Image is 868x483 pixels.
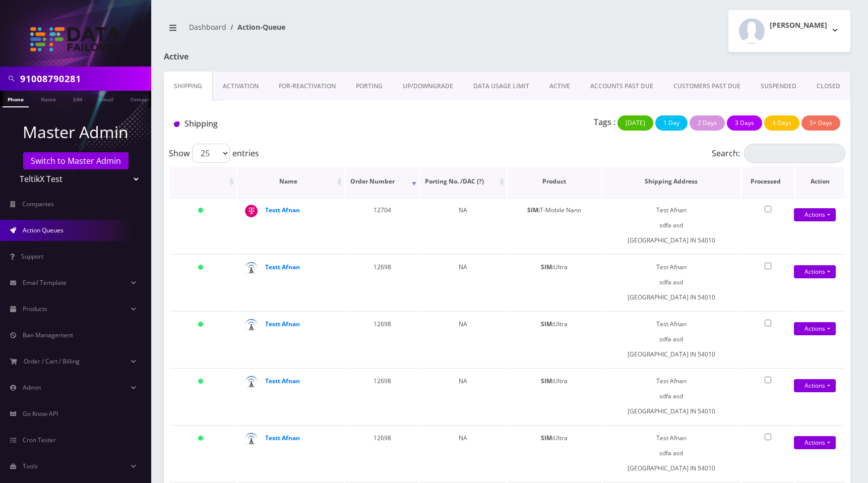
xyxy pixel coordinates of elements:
[751,72,807,101] a: SUSPENDED
[226,22,285,32] li: Action-Queue
[265,320,300,328] a: Testt Afnan
[795,167,844,196] th: Action
[345,167,419,196] th: Order Number: activate to sort column ascending
[617,115,653,131] button: [DATE]
[393,72,463,101] a: UP/DOWNGRADE
[794,208,836,221] a: Actions
[420,167,507,196] th: Porting No. /DAC (?): activate to sort column ascending
[345,197,419,253] td: 12704
[164,52,383,62] h1: Active
[23,462,38,470] span: Tools
[594,116,615,128] p: Tags :
[22,200,54,208] span: Companies
[602,425,740,481] td: Test Afnan sdfa asd [GEOGRAPHIC_DATA] IN 54010
[345,425,419,481] td: 12698
[23,331,73,339] span: Ban Management
[23,409,58,418] span: Go Know API
[164,72,213,101] a: Shipping
[420,197,507,253] td: NA
[602,254,740,310] td: Test Afnan sdfa asd [GEOGRAPHIC_DATA] IN 54010
[541,377,553,385] b: SIM:
[269,72,346,101] a: FOR-REActivation
[508,311,601,367] td: Ultra
[770,21,827,30] h2: [PERSON_NAME]
[170,167,236,196] th: : activate to sort column ascending
[126,91,159,106] a: Company
[265,206,300,214] a: Testt Afnan
[21,252,43,261] span: Support
[3,91,29,107] a: Phone
[169,144,259,163] label: Show entries
[602,311,740,367] td: Test Afnan sdfa asd [GEOGRAPHIC_DATA] IN 54010
[68,91,87,106] a: SIM
[690,115,725,131] button: 2 Days
[508,254,601,310] td: Ultra
[764,115,799,131] button: 4 Days
[463,72,539,101] a: DATA USAGE LIMIT
[30,27,121,51] img: TeltikX Test
[345,368,419,424] td: 12698
[174,119,386,129] h1: Shipping
[539,72,580,101] a: ACTIVE
[20,69,149,88] input: Search in Company
[794,265,836,278] a: Actions
[794,436,836,449] a: Actions
[794,379,836,392] a: Actions
[23,305,47,313] span: Products
[508,167,601,196] th: Product
[744,144,845,163] input: Search:
[23,152,129,169] a: Switch to Master Admin
[164,17,500,45] nav: breadcrumb
[801,115,840,131] button: 5+ Days
[420,368,507,424] td: NA
[346,72,393,101] a: PORTING
[727,115,762,131] button: 3 Days
[36,91,61,106] a: Name
[94,91,118,106] a: Email
[189,22,226,32] a: Dashboard
[508,197,601,253] td: T-Mobile Nano
[420,254,507,310] td: NA
[712,144,845,163] label: Search:
[663,72,751,101] a: CUSTOMERS PAST DUE
[602,368,740,424] td: Test Afnan sdfa asd [GEOGRAPHIC_DATA] IN 54010
[265,263,300,271] a: Testt Afnan
[420,311,507,367] td: NA
[794,322,836,335] a: Actions
[655,115,688,131] button: 1 Day
[237,167,344,196] th: Name: activate to sort column ascending
[265,434,300,442] a: Testt Afnan
[23,226,64,234] span: Action Queues
[508,368,601,424] td: Ultra
[541,434,553,442] b: SIM:
[213,72,269,101] a: Activation
[527,206,540,214] b: SIM:
[345,311,419,367] td: 12698
[602,167,740,196] th: Shipping Address
[265,377,300,385] a: Testt Afnan
[508,425,601,481] td: Ultra
[345,254,419,310] td: 12698
[23,383,41,392] span: Admin
[728,10,850,52] button: [PERSON_NAME]
[741,167,794,196] th: Processed: activate to sort column ascending
[174,122,179,127] img: Shipping
[541,320,553,328] b: SIM:
[807,72,850,101] a: CLOSED
[24,357,80,366] span: Order / Cart / Billing
[420,425,507,481] td: NA
[580,72,663,101] a: ACCOUNTS PAST DUE
[192,144,230,163] select: Showentries
[23,278,67,287] span: Email Template
[602,197,740,253] td: Test Afnan sdfa asd [GEOGRAPHIC_DATA] IN 54010
[23,436,56,444] span: Cron Tester
[541,263,553,271] b: SIM:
